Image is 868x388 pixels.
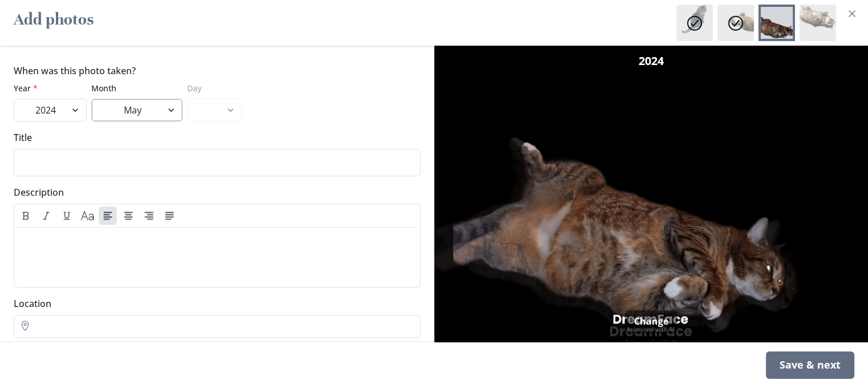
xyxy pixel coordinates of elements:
[140,207,158,225] button: Align right
[78,207,96,225] button: Heading
[625,310,677,333] button: Change
[14,131,414,144] label: Title
[14,5,94,41] h2: Add photos
[91,82,176,94] label: Month
[14,185,414,199] label: Description
[187,99,242,122] select: Day
[37,207,55,225] button: Italic
[639,52,664,70] span: 2024
[58,207,76,225] button: Underline
[119,207,138,225] button: Align center
[439,46,864,342] img: Photo
[91,99,183,122] select: Month
[187,82,235,94] label: Day
[99,207,117,225] button: Align left
[14,64,136,78] legend: When was this photo taken?
[14,82,80,94] label: Year
[160,207,179,225] button: Align justify
[766,351,854,379] div: Save & next
[17,207,35,225] button: Bold
[843,5,861,23] button: Close
[14,297,414,310] label: Location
